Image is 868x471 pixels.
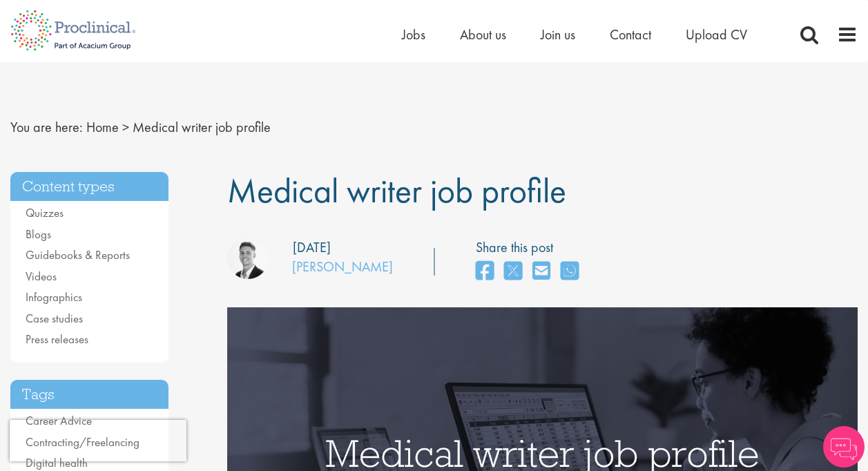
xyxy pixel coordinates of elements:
a: Join us [541,26,575,44]
h3: Tags [10,380,168,410]
span: Medical writer job profile [227,169,566,213]
a: Case studies [26,311,83,326]
h3: Content types [10,172,168,202]
img: Chatbot [823,426,865,468]
a: Infographics [26,289,82,305]
a: Quizzes [26,205,64,220]
a: share on facebook [476,257,494,287]
div: [DATE] [293,238,331,258]
a: Upload CV [686,26,747,44]
span: > [122,118,129,136]
a: share on email [532,257,550,287]
a: share on whats app [561,257,579,287]
span: You are here: [10,118,83,136]
img: George Watson [227,238,269,279]
a: breadcrumb link [86,118,119,136]
span: Medical writer job profile [133,118,271,136]
a: Career Advice [26,413,92,428]
a: share on twitter [504,257,522,287]
a: Guidebooks & Reports [26,247,130,262]
a: [PERSON_NAME] [292,258,393,276]
a: Contact [610,26,651,44]
a: Blogs [26,227,51,242]
a: Press releases [26,331,88,347]
iframe: reCAPTCHA [10,420,186,461]
a: Videos [26,269,57,284]
a: About us [460,26,506,44]
a: Digital health [26,455,88,470]
label: Share this post [476,238,586,258]
a: Jobs [402,26,425,44]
